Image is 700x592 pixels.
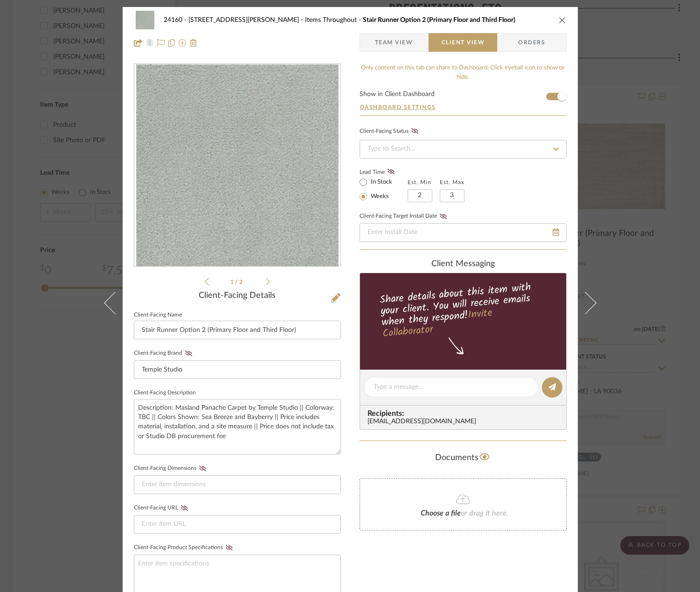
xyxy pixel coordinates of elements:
[134,11,156,29] img: f523d1d0-5aa4-4957-ac89-4cbe2b8c1287_48x40.jpg
[363,17,515,23] span: Stair Runner Option 2 (Primary Floor and Third Floor)
[360,63,567,82] div: Only content on this tab can share to Dashboard. Click eyeball icon to show or hide.
[358,279,568,342] div: Share details about this item with your client. You will receive emails when they respond!
[190,39,197,47] img: Remove from project
[360,450,567,465] div: Documents
[134,313,182,317] label: Client-Facing Name
[134,391,196,395] label: Client-Facing Description
[134,64,340,267] div: 0
[440,179,464,186] label: Est. Max
[461,509,508,517] span: or drag it here.
[360,213,450,220] label: Client-Facing Target Install Date
[360,127,421,136] div: Client-Facing Status
[421,509,461,517] span: Choose a file
[367,418,562,426] div: [EMAIL_ADDRESS][DOMAIN_NAME]
[367,409,562,418] span: Recipients:
[134,475,341,494] input: Enter item dimensions
[134,321,341,339] input: Enter Client-Facing Item Name
[134,360,341,379] input: Enter Client-Facing Brand
[558,16,567,24] button: close
[360,140,567,158] input: Type to Search…
[223,544,236,551] button: Client-Facing Product Specifications
[385,167,397,177] button: Lead Time
[134,350,195,357] label: Client-Facing Brand
[134,465,209,472] label: Client-Facing Dimensions
[134,291,341,301] div: Client-Facing Details
[360,103,437,111] button: Dashboard Settings
[178,505,191,511] button: Client-Facing URL
[408,179,431,186] label: Est. Min
[239,279,244,285] span: 2
[369,178,392,186] label: In Stock
[360,168,408,176] label: Lead Time
[134,505,191,511] label: Client-Facing URL
[360,176,408,202] mat-radio-group: Select item type
[134,515,341,534] input: Enter item URL
[442,33,485,52] span: Client View
[360,223,567,242] input: Enter Install Date
[182,350,195,357] button: Client-Facing Brand
[360,259,567,269] div: client Messaging
[508,33,555,52] span: Orders
[369,193,389,201] label: Weeks
[230,279,235,285] span: 1
[164,17,305,23] span: 24160 - [STREET_ADDRESS][PERSON_NAME]
[375,33,413,52] span: Team View
[437,213,450,220] button: Client-Facing Target Install Date
[305,17,363,23] span: Items Throughout
[196,465,209,472] button: Client-Facing Dimensions
[136,64,339,267] img: f523d1d0-5aa4-4957-ac89-4cbe2b8c1287_436x436.jpg
[235,279,239,285] span: /
[134,544,236,551] label: Client-Facing Product Specifications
